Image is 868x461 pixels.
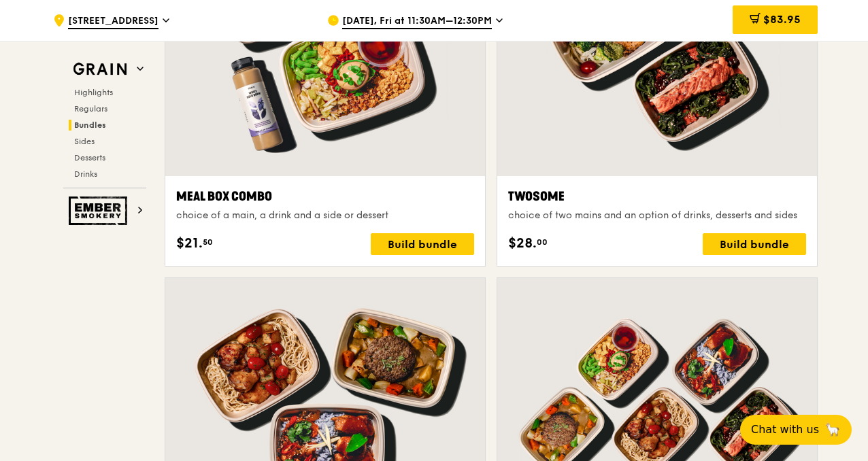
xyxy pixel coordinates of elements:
span: $83.95 [763,13,801,26]
span: 🦙 [824,422,841,438]
div: choice of two mains and an option of drinks, desserts and sides [508,209,806,222]
div: Build bundle [703,233,806,255]
span: Chat with us [751,422,819,438]
span: $28. [508,233,537,254]
button: Chat with us🦙 [740,415,852,445]
span: [DATE], Fri at 11:30AM–12:30PM [342,14,492,29]
span: Sides [74,137,95,146]
span: 00 [537,237,548,247]
div: choice of a main, a drink and a side or dessert [176,209,474,222]
div: Build bundle [371,233,474,255]
span: Bundles [74,120,106,130]
span: Drinks [74,169,97,179]
span: $21. [176,233,203,254]
span: Highlights [74,88,113,97]
img: Ember Smokery web logo [69,197,131,225]
span: 50 [203,237,213,247]
span: Regulars [74,104,107,114]
img: Grain web logo [69,57,131,82]
span: Desserts [74,153,105,163]
div: Meal Box Combo [176,187,474,206]
span: [STREET_ADDRESS] [68,14,158,29]
div: Twosome [508,187,806,206]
